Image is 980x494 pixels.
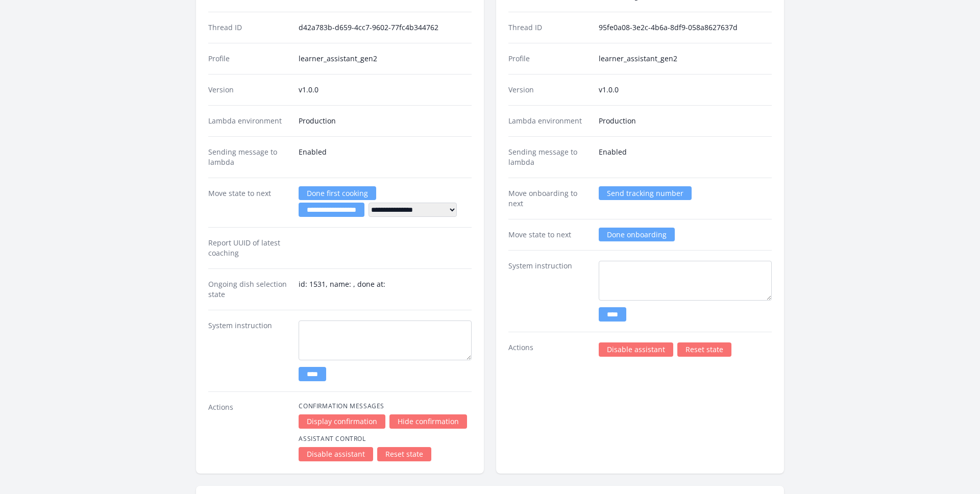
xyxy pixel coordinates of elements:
[299,85,472,95] dd: v1.0.0
[299,414,385,429] a: Display confirmation
[508,85,591,95] dt: Version
[208,22,290,33] dt: Thread ID
[208,238,290,258] dt: Report UUID of latest coaching
[208,188,290,217] dt: Move state to next
[508,342,591,357] dt: Actions
[299,447,373,461] a: Disable assistant
[508,22,591,33] dt: Thread ID
[377,447,431,461] a: Reset state
[208,402,290,461] dt: Actions
[208,320,290,381] dt: System instruction
[508,261,591,322] dt: System instruction
[599,22,772,33] dd: 95fe0a08-3e2c-4b6a-8df9-058a8627637d
[508,147,591,167] dt: Sending message to lambda
[599,85,772,95] dd: v1.0.0
[677,342,731,357] a: Reset state
[508,54,591,64] dt: Profile
[389,414,467,429] a: Hide confirmation
[208,85,290,95] dt: Version
[299,279,472,300] dd: id: 1531, name: , done at:
[299,147,472,167] dd: Enabled
[299,116,472,126] dd: Production
[599,186,692,200] a: Send tracking number
[599,342,673,357] a: Disable assistant
[208,116,290,126] dt: Lambda environment
[299,54,472,64] dd: learner_assistant_gen2
[299,402,472,410] h4: Confirmation Messages
[208,54,290,64] dt: Profile
[208,279,290,300] dt: Ongoing dish selection state
[599,54,772,64] dd: learner_assistant_gen2
[508,116,591,126] dt: Lambda environment
[299,435,472,443] h4: Assistant Control
[299,22,472,33] dd: d42a783b-d659-4cc7-9602-77fc4b344762
[599,147,772,167] dd: Enabled
[599,228,675,241] a: Done onboarding
[508,230,591,240] dt: Move state to next
[208,147,290,167] dt: Sending message to lambda
[508,188,591,209] dt: Move onboarding to next
[599,116,772,126] dd: Production
[299,186,376,200] a: Done first cooking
